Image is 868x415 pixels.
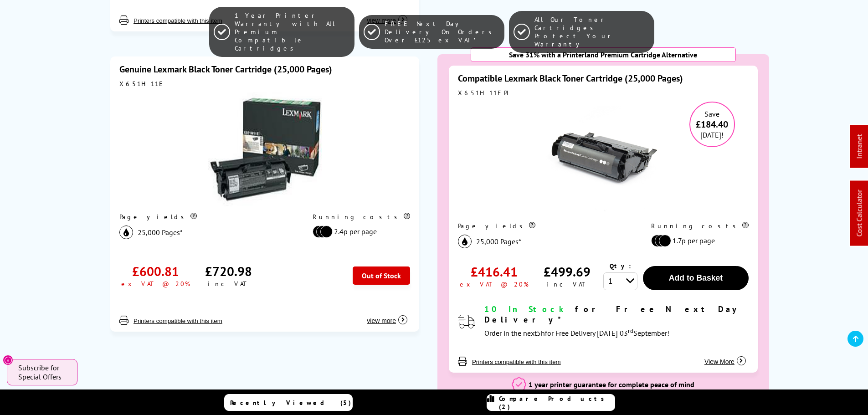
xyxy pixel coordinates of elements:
div: modal_delivery [484,304,749,340]
div: X651H11EPL [458,89,749,97]
span: [DATE]! [700,130,724,139]
a: Compare Products (2) [487,394,615,411]
img: black_icon.svg [119,225,133,239]
div: £600.81 [132,263,179,280]
span: Compare Products (2) [499,395,615,411]
div: Page yields [458,222,632,230]
span: Recently Viewed (5) [230,399,351,407]
div: Out of Stock [353,266,410,285]
div: Running costs [651,222,749,230]
div: ex VAT @ 20% [121,280,190,288]
span: Qty: [610,262,631,270]
div: inc VAT [546,280,588,288]
button: Add to Basket [643,266,749,290]
button: Close [3,355,13,365]
span: Order in the next for Free Delivery [DATE] 03 September! [484,328,669,338]
sup: rd [628,327,633,335]
div: inc VAT [208,280,249,288]
a: Recently Viewed (5) [224,394,353,411]
img: black_icon.svg [458,235,472,248]
span: 25,000 Pages* [476,237,521,246]
li: 2.4p per page [313,225,406,238]
button: Printers compatible with this item [131,317,225,325]
a: Intranet [855,134,864,159]
span: 5h [537,328,545,338]
span: View More [704,358,734,365]
div: £499.69 [544,263,591,280]
span: 25,000 Pages* [138,228,183,237]
img: Compatible Lexmark Black Toner Cartridge (25,000 Pages) [546,102,660,215]
span: Save [704,109,719,118]
button: Printers compatible with this item [469,358,564,366]
span: 10 In Stock [484,304,567,314]
a: Compatible Lexmark Black Toner Cartridge (25,000 Pages) [458,72,683,84]
div: £720.98 [205,263,252,280]
a: Genuine Lexmark Black Toner Cartridge (25,000 Pages) [119,63,332,75]
li: 1.7p per page [651,235,744,247]
span: Subscribe for Special Offers [18,363,68,381]
img: Lexmark Black Toner Cartridge (25,000 Pages) [208,92,322,206]
span: Add to Basket [669,273,723,282]
div: Running costs [313,213,410,221]
img: 1 year printer guarantee [512,377,526,392]
span: £184.40 [690,118,734,130]
button: view more [364,307,410,325]
span: FREE Next Day Delivery On Orders Over £125 ex VAT* [385,20,500,44]
a: Cost Calculator [855,190,864,237]
div: Page yields [119,213,294,221]
div: ex VAT @ 20% [460,280,529,288]
span: 1 year printer guarantee for complete peace of mind [529,380,694,389]
div: X651H11E [119,80,410,88]
span: view more [367,317,396,324]
span: 1 Year Printer Warranty with All Premium Compatible Cartridges [235,11,350,52]
div: £416.41 [471,263,518,280]
span: All Our Toner Cartridges Protect Your Warranty [534,15,650,48]
button: View More [702,348,749,366]
span: for Free Next Day Delivery* [484,304,741,325]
